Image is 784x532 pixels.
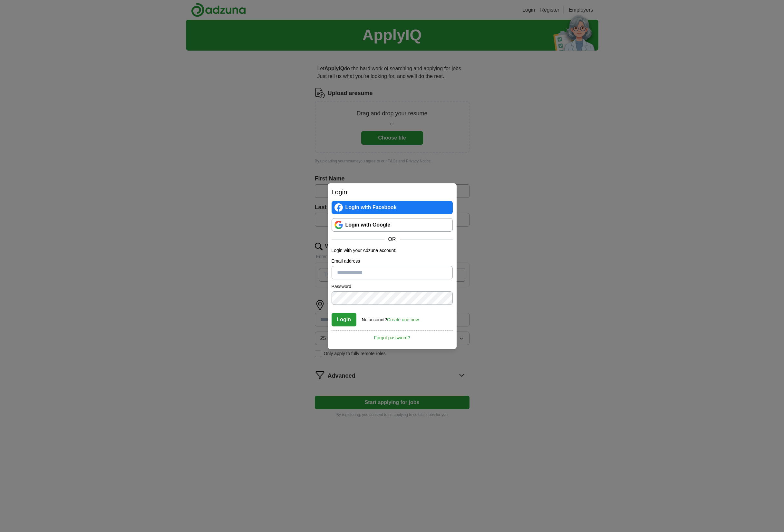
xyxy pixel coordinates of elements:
[332,247,453,254] p: Login with your Adzuna account:
[332,201,453,214] a: Login with Facebook
[332,330,453,341] a: Forgot password?
[332,313,357,326] button: Login
[387,317,419,322] a: Create one now
[384,236,400,243] span: OR
[332,218,453,232] a: Login with Google
[332,187,453,197] h2: Login
[362,313,419,323] div: No account?
[332,283,453,290] label: Password
[332,258,453,265] label: Email address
